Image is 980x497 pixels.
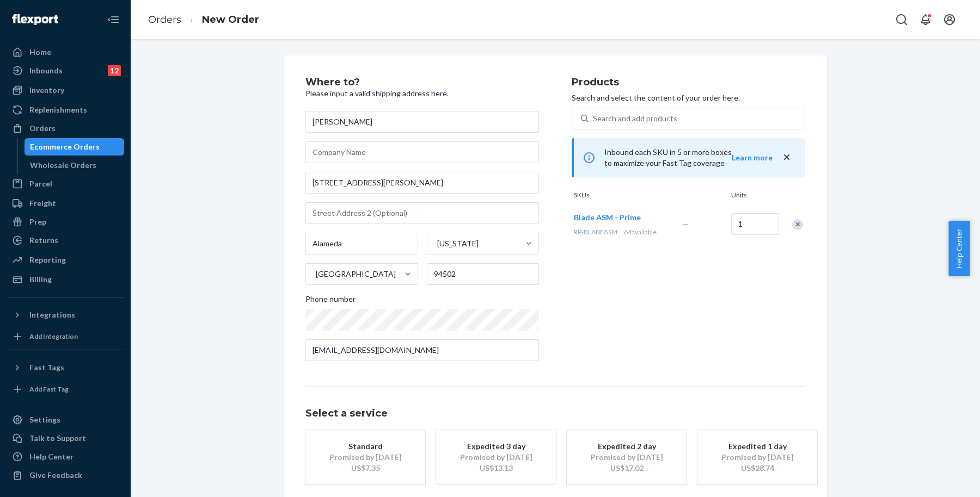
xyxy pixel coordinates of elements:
div: Help Center [29,451,73,462]
div: [GEOGRAPHIC_DATA] [316,269,396,279]
input: Street Address 2 (Optional) [305,202,539,224]
a: Replenishments [7,101,124,119]
div: Standard [322,441,409,452]
div: Talk to Support [29,433,86,444]
img: Flexport logo [12,14,58,25]
button: Expedited 1 dayPromised by [DATE]US$28.74 [697,430,817,484]
div: Promised by [DATE] [583,452,670,463]
div: Search and add products [593,113,677,124]
button: Help Center [948,221,970,276]
input: [US_STATE] [436,238,437,249]
a: Talk to Support [7,430,124,447]
div: Add Fast Tag [29,384,69,394]
h2: Where to? [305,77,539,88]
span: 64 available [624,228,657,236]
a: Wholesale Orders [24,157,125,174]
button: Blade ASM - Prime [574,212,641,223]
h1: Select a service [305,408,805,419]
button: Give Feedback [7,467,124,484]
div: SKUs [572,190,729,202]
button: Fast Tags [7,359,124,376]
button: Close Navigation [102,9,124,30]
div: [US_STATE] [437,238,479,249]
h2: Products [572,77,805,88]
input: Quantity [731,213,779,235]
div: Expedited 1 day [714,441,801,452]
a: Billing [7,271,124,288]
a: Settings [7,411,124,428]
div: Parcel [29,178,52,189]
a: Ecommerce Orders [24,138,125,156]
span: Phone number [305,294,356,309]
div: Remove Item [792,219,803,230]
a: Orders [7,120,124,137]
input: [GEOGRAPHIC_DATA] [315,269,316,279]
div: Expedited 2 day [583,441,670,452]
div: US$17.02 [583,463,670,474]
button: Expedited 3 dayPromised by [DATE]US$13.13 [436,430,556,484]
a: Parcel [7,175,124,192]
div: Promised by [DATE] [714,452,801,463]
span: RP-BLADEASM [574,228,617,236]
div: Inventory [29,85,64,96]
div: US$28.74 [714,463,801,474]
a: Inventory [7,82,124,99]
a: Inbounds12 [7,62,124,79]
div: Units [729,190,778,202]
div: 12 [108,65,121,76]
div: Billing [29,274,52,285]
a: Home [7,44,124,61]
div: Expedited 3 day [452,441,540,452]
a: Orders [148,14,181,26]
a: Add Fast Tag [7,381,124,398]
ol: breadcrumbs [139,4,268,36]
input: Street Address [305,172,539,194]
div: Integrations [29,309,75,320]
div: Returns [29,235,58,246]
button: Open Search Box [891,9,912,30]
input: ZIP Code [427,263,540,285]
input: Company Name [305,141,539,163]
button: Learn more [732,152,773,163]
button: close [781,152,792,163]
input: City [305,233,418,254]
div: Promised by [DATE] [322,452,409,463]
div: Reporting [29,254,66,265]
a: Help Center [7,448,124,465]
a: Add Integration [7,328,124,345]
div: Home [29,47,51,58]
button: Expedited 2 dayPromised by [DATE]US$17.02 [567,430,687,484]
div: Replenishments [29,104,87,115]
div: Inbounds [29,65,63,76]
a: Reporting [7,251,124,269]
div: Promised by [DATE] [452,452,540,463]
a: Freight [7,195,124,212]
div: Add Integration [29,332,78,341]
div: Freight [29,198,56,209]
div: Settings [29,414,60,425]
div: Inbound each SKU in 5 or more boxes to maximize your Fast Tag coverage [572,138,805,177]
div: Orders [29,123,56,134]
button: Open account menu [939,9,960,30]
button: Open notifications [915,9,936,30]
div: Wholesale Orders [30,160,96,171]
span: — [682,219,689,228]
div: US$7.35 [322,463,409,474]
div: Prep [29,216,46,227]
div: Fast Tags [29,362,64,373]
input: First & Last Name [305,111,539,133]
div: Ecommerce Orders [30,141,100,152]
input: Email (Only Required for International) [305,339,539,361]
a: New Order [202,14,259,26]
a: Returns [7,232,124,249]
div: Give Feedback [29,470,82,481]
a: Prep [7,213,124,231]
p: Search and select the content of your order here. [572,92,805,103]
div: US$13.13 [452,463,540,474]
p: Please input a valid shipping address here. [305,88,539,99]
button: StandardPromised by [DATE]US$7.35 [305,430,425,484]
button: Integrations [7,306,124,324]
span: Blade ASM - Prime [574,213,641,222]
